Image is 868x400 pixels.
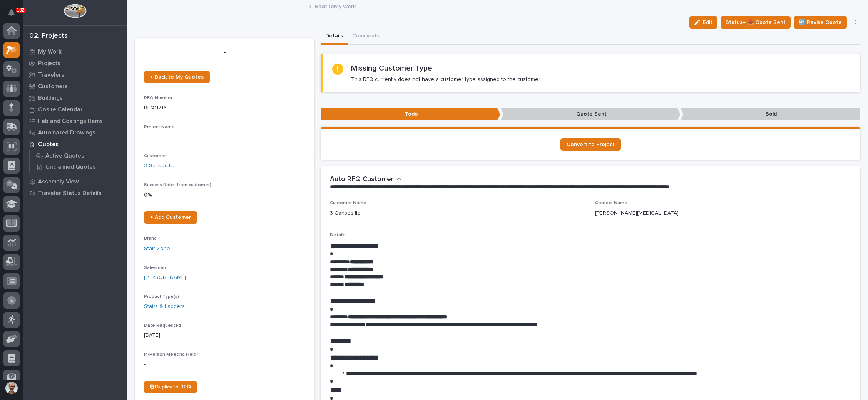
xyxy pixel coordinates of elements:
span: Customer [144,154,166,158]
a: Fab and Coatings Items [23,115,127,127]
a: Quotes [23,138,127,150]
p: 102 [17,7,25,13]
span: Details [330,233,346,237]
span: RFQ Number [144,96,172,101]
p: Automated Drawings [38,129,95,136]
a: + Add Customer [144,211,197,224]
button: Comments [348,29,384,45]
h2: Auto RFQ Customer [330,175,393,184]
span: 🆕 Revise Quote [799,18,842,27]
button: users-avatar [3,380,20,396]
img: Workspace Logo [64,4,86,18]
a: Stair Zone [144,245,170,253]
a: ⎘ Duplicate RFQ [144,381,197,393]
p: Sold [681,108,860,121]
a: Onsite Calendar [23,104,127,115]
p: Buildings [38,95,63,102]
p: Travelers [38,72,64,79]
a: Automated Drawings [23,127,127,138]
p: This RFQ currently does not have a customer type assigned to the customer [351,76,540,83]
p: Fab and Coatings Items [38,118,103,125]
p: [PERSON_NAME][MEDICAL_DATA] [595,209,679,217]
p: Onsite Calendar [38,106,83,113]
p: 3 Gansos llc [330,209,360,217]
p: Todo [321,108,500,121]
a: Customers [23,81,127,92]
span: Product Type(s) [144,294,179,299]
p: Assembly View [38,178,79,185]
p: Quote Sent [501,108,681,121]
a: Projects [23,57,127,69]
p: Traveler Status Details [38,190,102,197]
a: Stairs & Ladders [144,303,185,311]
button: Edit [689,16,717,29]
button: Auto RFQ Customer [330,175,402,184]
span: ← Back to My Quotes [150,74,204,80]
a: My Work [23,46,127,57]
p: - [144,47,305,58]
a: Convert to Project [560,138,621,151]
button: 🆕 Revise Quote [794,16,847,29]
button: Notifications [3,5,20,21]
a: Back toMy Work [315,2,356,10]
p: Customers [38,83,68,90]
p: - [144,360,305,368]
a: Assembly View [23,176,127,187]
span: Brand [144,236,157,241]
a: Active Quotes [30,150,127,161]
p: Unclaimed Quotes [45,164,96,171]
button: Status→ 📤 Quote Sent [721,16,791,29]
p: [DATE] [144,331,305,339]
p: Quotes [38,141,59,148]
span: Customer Name [330,201,366,205]
div: 02. Projects [29,32,68,40]
a: Buildings [23,92,127,104]
span: Convert to Project [567,142,615,147]
span: Contact Name [595,201,627,205]
button: Details [321,29,348,45]
span: ⎘ Duplicate RFQ [150,384,191,390]
span: + Add Customer [150,215,191,220]
p: - [144,133,305,141]
div: Notifications102 [10,9,20,22]
a: Unclaimed Quotes [30,161,127,172]
span: Success Rate (from customer) [144,183,211,187]
a: Travelers [23,69,127,81]
p: Active Quotes [45,153,84,160]
p: Projects [38,60,60,67]
p: My Work [38,49,62,55]
span: Salesman [144,266,166,270]
span: Edit [703,19,712,26]
span: Date Requested [144,323,181,328]
a: ← Back to My Quotes [144,71,210,83]
span: Project Name [144,125,175,129]
a: Traveler Status Details [23,187,127,199]
h2: Missing Customer Type [351,64,432,73]
span: Status→ 📤 Quote Sent [726,18,786,27]
p: RFQ11716 [144,104,305,112]
p: 0 % [144,191,305,199]
span: In-Person Meeting Held? [144,352,199,357]
a: [PERSON_NAME] [144,274,186,282]
a: 3 Gansos llc [144,162,174,170]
